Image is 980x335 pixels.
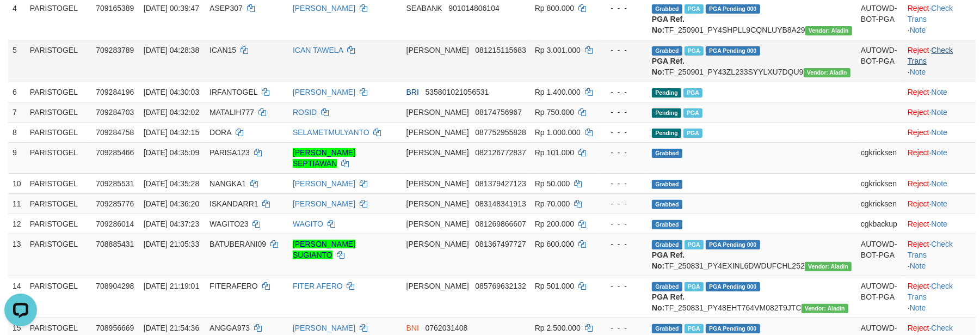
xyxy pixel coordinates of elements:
[932,220,948,228] a: Note
[908,324,929,332] a: Reject
[652,149,682,158] span: Grabbed
[406,220,469,228] span: [PERSON_NAME]
[652,200,682,209] span: Grabbed
[8,82,26,102] td: 6
[908,88,929,96] a: Reject
[910,68,926,76] a: Note
[683,108,702,118] span: Marked by cgkcindy
[475,240,526,248] span: Copy 081367497727 to clipboard
[903,102,976,122] td: ·
[535,220,574,228] span: Rp 200.000
[685,282,704,291] span: Marked by cgkcindy
[475,282,526,290] span: Copy 085769632132 to clipboard
[903,234,976,276] td: · ·
[96,108,134,117] span: 709284703
[26,276,91,318] td: PARISTOGEL
[8,173,26,193] td: 10
[652,282,682,291] span: Grabbed
[652,324,682,333] span: Grabbed
[932,128,948,137] a: Note
[209,179,246,188] span: NANGKA1
[26,82,91,102] td: PARISTOGEL
[932,199,948,208] a: Note
[535,46,581,54] span: Rp 3.001.000
[903,142,976,173] td: ·
[602,87,643,98] div: - - -
[805,26,852,35] span: Vendor URL: https://payment4.1velocity.biz
[8,234,26,276] td: 13
[293,108,317,117] a: ROSID
[685,240,704,249] span: Marked by cgkcindy
[144,199,199,208] span: [DATE] 04:36:20
[908,199,929,208] a: Reject
[96,179,134,188] span: 709285531
[535,282,574,290] span: Rp 501.000
[856,193,903,214] td: cgkricksen
[932,179,948,188] a: Note
[96,128,134,137] span: 709284758
[648,40,856,82] td: TF_250901_PY43ZL233SYYLXU7DQU9
[293,324,355,332] a: [PERSON_NAME]
[535,88,581,96] span: Rp 1.400.000
[8,276,26,318] td: 14
[706,324,760,333] span: PGA Pending
[910,261,926,270] a: Note
[908,240,953,259] a: Check Trans
[652,129,681,138] span: Pending
[908,46,929,54] a: Reject
[293,282,343,290] a: FITER AFERO
[406,88,419,96] span: BRI
[535,128,581,137] span: Rp 1.000.000
[406,4,442,13] span: SEABANK
[406,46,469,54] span: [PERSON_NAME]
[96,220,134,228] span: 709286014
[26,40,91,82] td: PARISTOGEL
[8,40,26,82] td: 5
[26,173,91,193] td: PARISTOGEL
[475,148,526,157] span: Copy 082126772837 to clipboard
[652,4,682,14] span: Grabbed
[475,199,526,208] span: Copy 083148341913 to clipboard
[26,142,91,173] td: PARISTOGEL
[209,88,257,96] span: IRFANTOGEL
[652,240,682,249] span: Grabbed
[406,108,469,117] span: [PERSON_NAME]
[602,281,643,291] div: - - -
[652,46,682,56] span: Grabbed
[648,234,856,276] td: TF_250831_PY4EXINL6DWDUFCHL252
[903,82,976,102] td: ·
[293,4,355,13] a: [PERSON_NAME]
[26,193,91,214] td: PARISTOGEL
[652,293,685,312] b: PGA Ref. No:
[908,128,929,137] a: Reject
[475,128,526,137] span: Copy 087752955828 to clipboard
[209,4,243,13] span: ASEP307
[685,46,704,56] span: Marked by cgkcindy
[932,148,948,157] a: Note
[26,214,91,234] td: PARISTOGEL
[856,214,903,234] td: cgkbackup
[26,122,91,142] td: PARISTOGEL
[426,88,489,96] span: Copy 535801021056531 to clipboard
[448,4,499,13] span: Copy 901014806104 to clipboard
[602,127,643,138] div: - - -
[144,220,199,228] span: [DATE] 04:37:23
[908,282,929,290] a: Reject
[4,4,37,37] button: Open LiveChat chat widget
[602,218,643,229] div: - - -
[209,108,254,117] span: MATALIH777
[293,220,323,228] a: WAGITO
[706,240,760,249] span: PGA Pending
[535,179,570,188] span: Rp 50.000
[406,240,469,248] span: [PERSON_NAME]
[96,4,134,13] span: 709165389
[932,108,948,117] a: Note
[903,193,976,214] td: ·
[908,240,929,248] a: Reject
[209,46,236,54] span: ICAN15
[856,234,903,276] td: AUTOWD-BOT-PGA
[648,276,856,318] td: TF_250831_PY48EHT764VM082T9JTC
[856,142,903,173] td: cgkricksen
[144,240,199,248] span: [DATE] 21:05:33
[406,128,469,137] span: [PERSON_NAME]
